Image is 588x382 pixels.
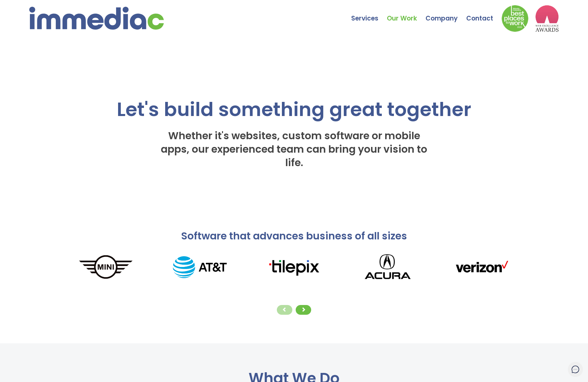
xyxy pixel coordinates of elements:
[341,250,435,285] img: Acura_logo.png
[535,5,559,32] img: logo2_wea_nobg.webp
[59,254,153,281] img: MINI_logo.png
[247,258,341,277] img: tilepixLogo.png
[161,128,427,170] span: Whether it's websites, custom software or mobile apps, our experienced team can bring your vision...
[181,229,407,243] span: Software that advances business of all sizes
[153,256,247,278] img: AT%26T_logo.png
[466,2,502,25] a: Contact
[387,14,417,23] span: Our Work
[502,5,528,32] img: Down
[466,14,493,23] span: Contact
[351,2,387,25] a: Services
[435,258,528,277] img: verizonLogo.png
[426,14,458,23] span: Company
[29,7,164,30] img: immediac
[426,2,466,25] a: Company
[351,14,378,23] span: Services
[387,2,426,25] a: Our Work
[117,96,471,123] span: Let's build something great together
